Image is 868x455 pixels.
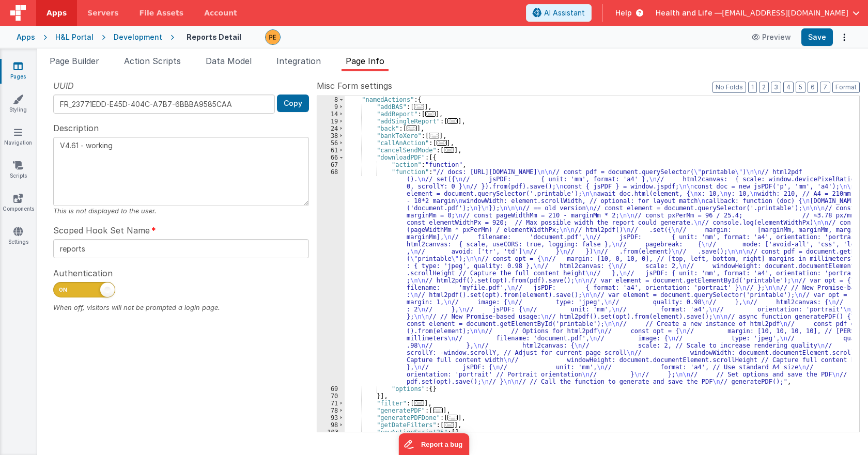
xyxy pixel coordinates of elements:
span: ... [433,407,443,413]
div: Development [114,32,162,42]
span: ... [407,125,417,131]
button: Save [801,28,833,46]
span: Health and Life — [656,8,722,18]
div: 8 [317,96,345,103]
button: 3 [771,82,781,93]
button: No Folds [712,82,746,93]
span: Page Info [346,56,384,66]
div: H&L Portal [55,32,94,42]
span: ... [444,422,454,428]
button: Preview [746,29,797,45]
span: ... [447,415,458,420]
span: UUID [53,80,74,92]
span: ... [429,133,439,138]
span: Authentication [53,267,113,279]
button: Copy [277,95,309,112]
button: AI Assistant [526,4,592,22]
div: 103 [317,429,345,436]
span: [EMAIL_ADDRESS][DOMAIN_NAME] [722,8,848,18]
span: ... [425,111,436,117]
span: Help [615,8,632,18]
span: ... [414,400,424,406]
div: 9 [317,103,345,111]
button: 7 [820,82,830,93]
div: 66 [317,154,345,161]
button: Options [837,30,851,44]
div: 56 [317,139,345,147]
h4: Reports Detail [187,33,241,41]
span: ... [447,118,458,124]
span: ... [414,104,424,109]
div: 78 [317,407,345,414]
div: Apps [17,32,35,42]
div: 67 [317,161,345,168]
button: 1 [748,82,757,93]
div: 14 [317,111,345,118]
img: 9824c9b2ced8ee662419f2f3ea18dbb0 [266,30,280,44]
div: 24 [317,125,345,132]
div: 68 [317,168,345,385]
span: Apps [47,8,67,18]
span: Description [53,122,99,134]
button: 4 [783,82,794,93]
span: Scoped Hook Set Name [53,224,150,237]
div: 19 [317,118,345,125]
div: 98 [317,421,345,429]
div: 61 [317,147,345,154]
span: Page Builder [50,56,99,66]
div: 69 [317,385,345,393]
span: Integration [276,56,321,66]
div: 38 [317,132,345,139]
button: Health and Life — [EMAIL_ADDRESS][DOMAIN_NAME] [656,8,860,18]
span: ... [444,147,454,153]
span: File Assets [139,8,184,18]
div: 93 [317,414,345,421]
span: Servers [87,8,118,18]
span: ... [437,140,447,146]
span: Action Scripts [124,56,181,66]
span: Data Model [206,56,252,66]
div: When off, visitors will not be prompted a login page. [53,303,309,312]
button: Format [832,82,860,93]
span: AI Assistant [544,8,585,18]
span: Misc Form settings [317,80,392,92]
iframe: Marker.io feedback button [399,433,470,455]
button: 6 [808,82,818,93]
div: 71 [317,400,345,407]
button: 2 [759,82,769,93]
div: 70 [317,393,345,400]
div: This is not displayed to the user. [53,206,309,216]
button: 5 [796,82,805,93]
